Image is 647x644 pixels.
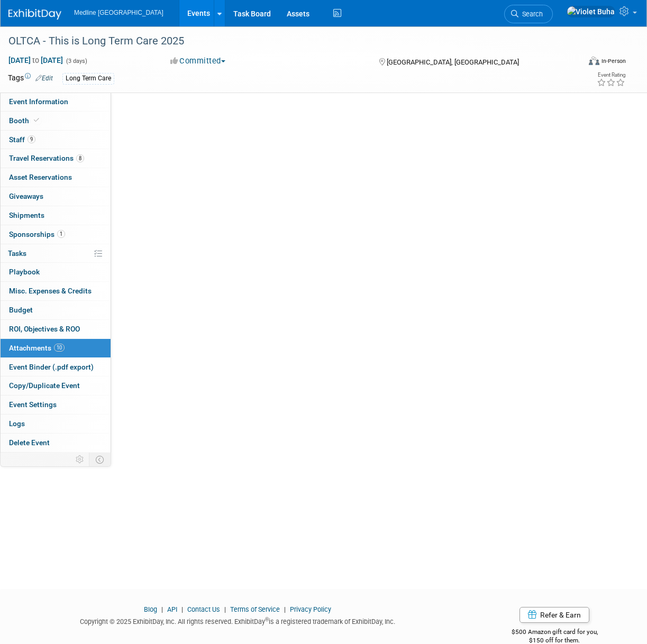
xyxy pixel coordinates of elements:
[504,5,553,23] a: Search
[54,344,65,352] span: 10
[9,325,80,333] span: ROI, Objectives & ROO
[222,605,229,613] span: |
[1,168,111,187] a: Asset Reservations
[57,230,65,238] span: 1
[1,149,111,168] a: Travel Reservations8
[9,438,50,447] span: Delete Event
[167,605,177,613] a: API
[8,72,53,85] td: Tags
[518,10,543,18] span: Search
[9,287,92,295] span: Misc. Expenses & Credits
[34,117,39,123] i: Booth reservation complete
[567,6,615,17] img: Violet Buha
[589,57,599,65] img: Format-Inperson.png
[31,56,41,65] span: to
[35,75,53,82] a: Edit
[1,301,111,319] a: Budget
[601,57,626,65] div: In-Person
[1,282,111,300] a: Misc. Expenses & Credits
[520,607,589,623] a: Refer & Earn
[9,116,41,125] span: Booth
[1,415,111,433] a: Logs
[8,9,61,20] img: ExhibitDay
[65,58,87,65] span: (3 days)
[1,112,111,130] a: Booth
[76,154,84,162] span: 8
[9,173,72,181] span: Asset Reservations
[9,230,65,238] span: Sponsorships
[9,211,44,219] span: Shipments
[9,154,84,162] span: Travel Reservations
[9,344,65,352] span: Attachments
[74,9,163,16] span: Medline [GEOGRAPHIC_DATA]
[387,58,519,66] span: [GEOGRAPHIC_DATA], [GEOGRAPHIC_DATA]
[28,135,35,143] span: 9
[9,419,25,428] span: Logs
[159,605,166,613] span: |
[9,400,57,409] span: Event Settings
[1,131,111,149] a: Staff9
[9,306,33,314] span: Budget
[1,339,111,357] a: Attachments10
[5,32,573,51] div: OLTCA - This is Long Term Care 2025
[1,206,111,225] a: Shipments
[281,605,288,613] span: |
[1,434,111,452] a: Delete Event
[89,453,111,466] td: Toggle Event Tabs
[9,192,43,200] span: Giveaways
[9,97,68,106] span: Event Information
[9,135,35,144] span: Staff
[265,617,269,622] sup: ®
[536,55,626,71] div: Event Format
[9,268,40,276] span: Playbook
[167,56,230,67] button: Committed
[62,73,114,84] div: Long Term Care
[1,225,111,244] a: Sponsorships1
[1,244,111,263] a: Tasks
[8,614,468,627] div: Copyright © 2025 ExhibitDay, Inc. All rights reserved. ExhibitDay is a registered trademark of Ex...
[290,605,331,613] a: Privacy Policy
[1,395,111,414] a: Event Settings
[230,605,280,613] a: Terms of Service
[9,363,94,371] span: Event Binder (.pdf export)
[1,358,111,376] a: Event Binder (.pdf export)
[1,93,111,111] a: Event Information
[9,381,80,390] span: Copy/Duplicate Event
[144,605,157,613] a: Blog
[1,320,111,338] a: ROI, Objectives & ROO
[597,72,625,78] div: Event Rating
[71,453,89,466] td: Personalize Event Tab Strip
[1,187,111,206] a: Giveaways
[8,249,26,257] span: Tasks
[1,263,111,281] a: Playbook
[1,376,111,395] a: Copy/Duplicate Event
[8,56,63,65] span: [DATE] [DATE]
[187,605,220,613] a: Contact Us
[179,605,186,613] span: |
